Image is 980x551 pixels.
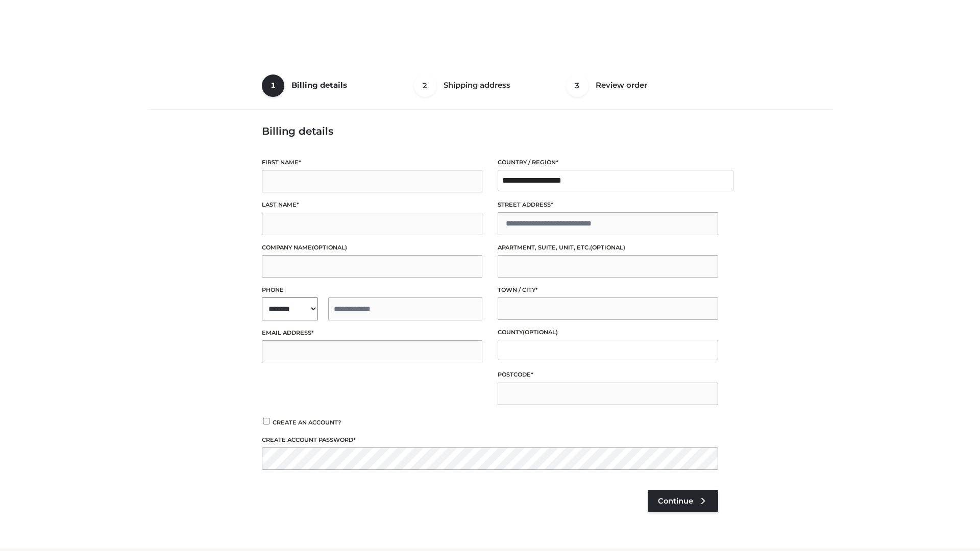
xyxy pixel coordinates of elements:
label: Postcode [498,370,718,380]
span: Shipping address [444,80,510,90]
a: Continue [648,490,718,512]
span: 2 [414,74,436,97]
input: Create an account? [262,418,271,424]
span: (optional) [312,244,347,251]
span: Continue [658,496,693,506]
label: Phone [262,285,482,295]
span: (optional) [523,329,558,336]
label: County [498,328,718,337]
label: Create account password [262,435,718,445]
span: 3 [566,74,589,97]
label: Town / City [498,285,718,295]
span: Billing details [291,80,347,90]
h3: Billing details [262,125,718,137]
span: Create an account? [273,419,341,426]
label: Email address [262,328,482,338]
span: Review order [596,80,647,90]
label: First name [262,158,482,167]
label: Apartment, suite, unit, etc. [498,243,718,253]
label: Street address [498,200,718,210]
span: 1 [262,74,284,97]
label: Company name [262,243,482,253]
label: Country / Region [498,158,718,167]
label: Last name [262,200,482,210]
span: (optional) [590,244,625,251]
